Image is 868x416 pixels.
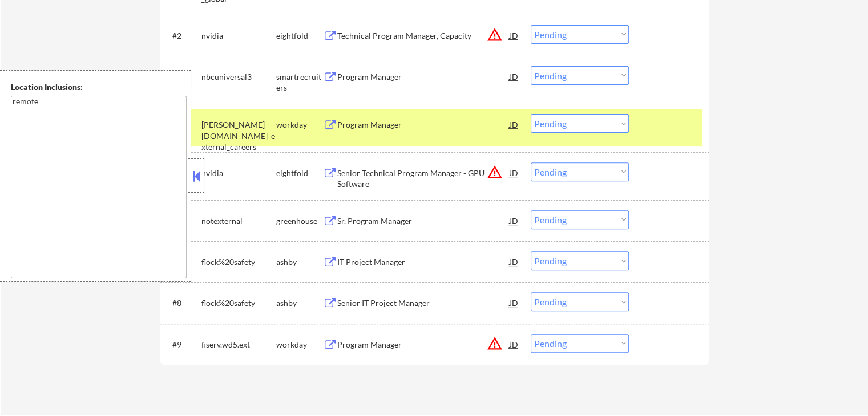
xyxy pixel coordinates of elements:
button: warning_amber [487,336,503,352]
div: JD [508,66,520,87]
div: JD [508,334,520,354]
div: Technical Program Manager, Capacity [337,30,510,42]
div: [PERSON_NAME][DOMAIN_NAME]_external_careers [201,119,276,153]
div: flock%20safety [201,256,276,268]
div: JD [508,162,520,183]
div: IT Project Manager [337,256,510,268]
div: workday [276,119,323,130]
button: warning_amber [487,27,503,43]
div: Program Manager [337,119,510,130]
div: notexternal [201,215,276,227]
div: greenhouse [276,215,323,227]
div: Program Manager [337,71,510,83]
div: JD [508,210,520,231]
div: #8 [172,297,192,309]
div: JD [508,292,520,313]
div: Sr. Program Manager [337,215,510,227]
div: Location Inclusions: [11,81,187,93]
div: #2 [172,30,192,42]
div: nvidia [201,30,276,42]
div: JD [508,251,520,272]
div: flock%20safety [201,297,276,309]
div: JD [508,25,520,46]
div: smartrecruiters [276,71,323,93]
div: Senior Technical Program Manager - GPU Software [337,168,510,190]
div: workday [276,339,323,350]
div: Program Manager [337,339,510,350]
button: warning_amber [487,164,503,180]
div: eightfold [276,168,323,179]
div: fiserv.wd5.ext [201,339,276,350]
div: eightfold [276,30,323,42]
div: Senior IT Project Manager [337,297,510,309]
div: nbcuniversal3 [201,71,276,83]
div: #9 [172,339,192,350]
div: ashby [276,297,323,309]
div: JD [508,114,520,134]
div: nvidia [201,168,276,179]
div: ashby [276,256,323,268]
